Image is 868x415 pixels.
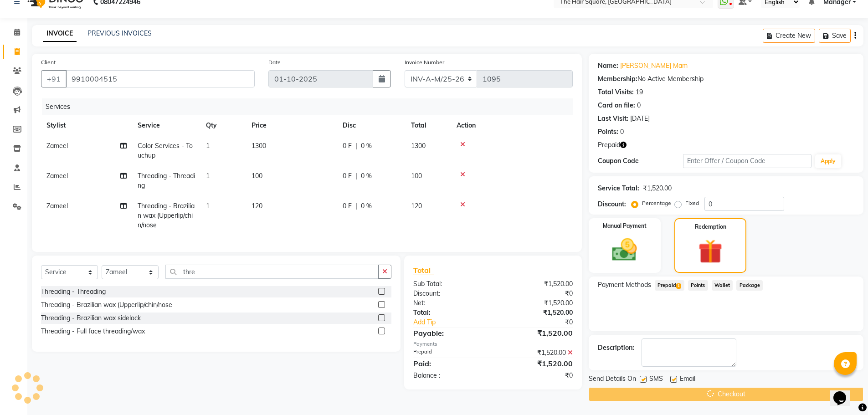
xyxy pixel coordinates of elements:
iframe: chat widget [830,379,859,406]
span: 0 % [361,201,372,211]
div: Prepaid [406,348,493,358]
span: 1 [206,172,210,180]
input: Search or Scan [165,265,379,279]
span: Total [413,266,434,275]
span: Threading - Threading [138,172,195,190]
span: 120 [411,202,422,210]
span: Email [680,374,695,385]
span: 0 F [343,171,352,181]
th: Price [246,115,337,136]
label: Fixed [685,199,699,207]
a: INVOICE [43,26,77,42]
div: No Active Membership [598,74,854,84]
div: 0 [637,101,641,110]
div: ₹0 [493,371,580,380]
div: ₹1,520.00 [643,184,672,193]
div: Card on file: [598,101,635,110]
span: Threading - Brazilian wax (Upperlip/chin/nose [138,202,195,229]
div: Name: [598,61,618,71]
button: Apply [815,154,841,168]
input: Enter Offer / Coupon Code [683,154,812,168]
span: Send Details On [589,374,636,385]
button: +91 [41,70,67,87]
div: Paid: [406,358,493,369]
div: ₹1,520.00 [493,348,580,358]
span: 0 F [343,141,352,151]
span: 0 F [343,201,352,211]
a: [PERSON_NAME] Mam [620,61,688,71]
input: Search by Name/Mobile/Email/Code [66,70,255,87]
span: Zameel [46,142,68,150]
span: Points [688,280,708,291]
label: Client [41,58,56,67]
a: PREVIOUS INVOICES [87,29,152,37]
span: Color Services - Touchup [138,142,193,159]
th: Qty [200,115,246,136]
div: Services [42,98,580,115]
span: | [355,141,357,151]
div: Coupon Code [598,156,683,166]
span: Prepaid [655,280,684,291]
div: 0 [620,127,624,137]
span: | [355,201,357,211]
div: Payable: [406,328,493,338]
th: Service [132,115,200,136]
span: Prepaid [598,140,620,150]
span: 0 % [361,141,372,151]
span: Zameel [46,202,68,210]
span: 1300 [252,142,266,150]
label: Percentage [642,199,671,207]
div: Service Total: [598,184,639,193]
div: ₹0 [508,318,580,327]
div: ₹1,520.00 [493,358,580,369]
span: 0 % [361,171,372,181]
span: 1 [206,142,210,150]
button: Save [819,29,851,43]
span: 1300 [411,142,426,150]
div: ₹1,520.00 [493,308,580,318]
div: Last Visit: [598,114,628,123]
div: ₹1,520.00 [493,279,580,289]
div: Description: [598,343,634,353]
th: Total [406,115,451,136]
span: Package [736,280,763,291]
div: Payments [413,340,572,348]
div: 19 [636,87,643,97]
div: Threading - Brazilian wax sidelock [41,313,141,323]
div: Threading - Threading [41,287,106,297]
label: Date [268,58,281,67]
div: Net: [406,298,493,308]
th: Stylist [41,115,132,136]
span: Zameel [46,172,68,180]
div: Points: [598,127,618,137]
span: Wallet [712,280,733,291]
div: [DATE] [630,114,650,123]
span: 100 [411,172,422,180]
span: 1 [676,283,681,289]
span: 1 [206,202,210,210]
span: Payment Methods [598,280,651,290]
div: Discount: [598,200,626,209]
label: Redemption [695,223,726,231]
span: SMS [649,374,663,385]
div: ₹0 [493,289,580,298]
div: Total Visits: [598,87,634,97]
label: Manual Payment [603,222,647,230]
label: Invoice Number [405,58,444,67]
th: Action [451,115,573,136]
div: ₹1,520.00 [493,298,580,308]
div: Threading - Full face threading/wax [41,327,145,336]
button: Create New [763,29,815,43]
span: 100 [252,172,262,180]
div: Threading - Brazilian wax (Upperlip/chin/nose [41,300,172,310]
div: Membership: [598,74,637,84]
div: Sub Total: [406,279,493,289]
div: ₹1,520.00 [493,328,580,338]
img: _gift.svg [691,236,730,266]
a: Add Tip [406,318,507,327]
div: Total: [406,308,493,318]
img: _cash.svg [604,236,645,264]
th: Disc [337,115,406,136]
span: 120 [252,202,262,210]
div: Discount: [406,289,493,298]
